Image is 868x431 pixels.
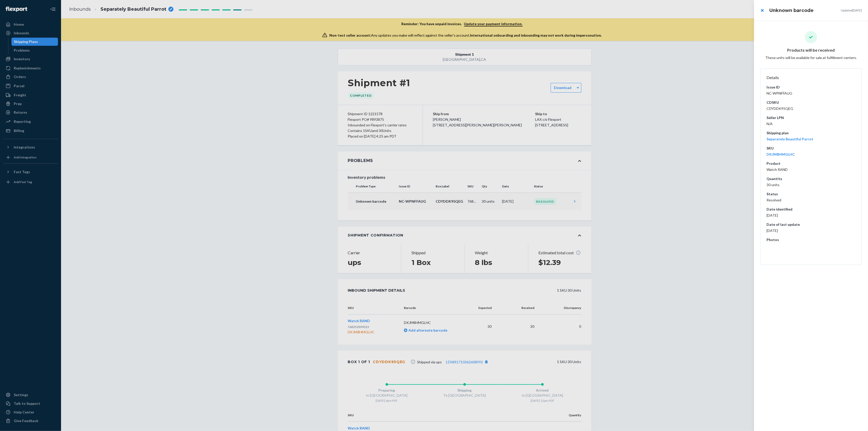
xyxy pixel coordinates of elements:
img: 88b90a16-1636-456c-8f39-fa0435b82749.jpg [801,243,816,259]
dd: Resolved [767,198,856,203]
dt: CDSKU [767,100,856,105]
dd: 30 units [767,182,856,187]
dd: N/A [767,121,856,126]
dd: [DATE] [767,213,856,218]
dt: SKU [767,146,856,151]
dt: Seller LPN [767,115,856,120]
dt: Status [767,191,856,197]
a: DKJM8HMGLHC [767,152,795,156]
dt: Shipping plan [767,130,856,136]
span: Details [767,75,779,80]
dd: [DATE] [767,228,856,233]
dt: Photos [767,237,856,242]
dt: Issue ID [767,85,856,90]
dt: Product [767,161,856,166]
dt: Quantity [767,176,856,181]
dd: CDYDDK95QEG [767,106,856,111]
img: 125bd290-9ee2-4f77-9fb3-0e5e40d9f3e4.jpg [767,243,782,259]
p: Updated [DATE] [841,8,862,12]
p: Products will be received [787,47,835,53]
button: close [757,5,767,16]
span: Chat [11,4,22,8]
a: Separately Beautiful Parrot [767,137,813,141]
dt: Date of last update [767,222,856,227]
dd: NC-WPNFFAUG [767,91,856,96]
dd: Watch RAND [767,167,856,172]
p: These units will be available for sale at fulfillment centers. [765,55,857,60]
dt: Date identified [767,207,856,212]
img: 4adf43c6-e499-42d6-99a1-e91e4aeb2deb.jpg [784,243,799,259]
h3: Unknown barcode [769,7,814,14]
